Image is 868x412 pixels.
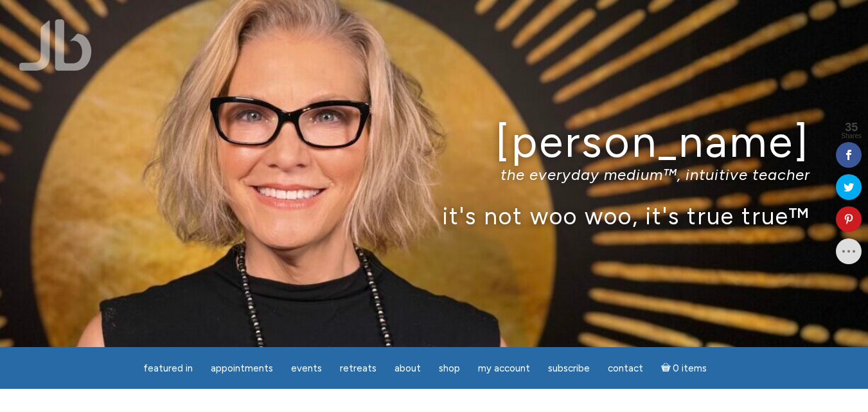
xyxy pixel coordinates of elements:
[203,356,281,381] a: Appointments
[673,364,707,373] span: 0 items
[653,355,715,381] a: Cart0 items
[841,133,862,139] span: Shares
[661,363,673,374] i: Cart
[291,363,322,374] span: Events
[136,356,200,381] a: featured in
[211,363,273,374] span: Appointments
[608,363,643,374] span: Contact
[600,356,651,381] a: Contact
[540,356,598,381] a: Subscribe
[470,356,538,381] a: My Account
[387,356,429,381] a: About
[283,356,330,381] a: Events
[548,363,590,374] span: Subscribe
[478,363,530,374] span: My Account
[19,19,92,71] img: Jamie Butler. The Everyday Medium
[439,363,460,374] span: Shop
[332,356,384,381] a: Retreats
[431,356,468,381] a: Shop
[394,363,421,374] span: About
[340,363,376,374] span: Retreats
[58,118,810,166] h1: [PERSON_NAME]
[143,363,193,374] span: featured in
[841,121,862,133] span: 35
[58,202,810,229] p: it's not woo woo, it's true true™
[58,165,810,184] p: the everyday medium™, intuitive teacher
